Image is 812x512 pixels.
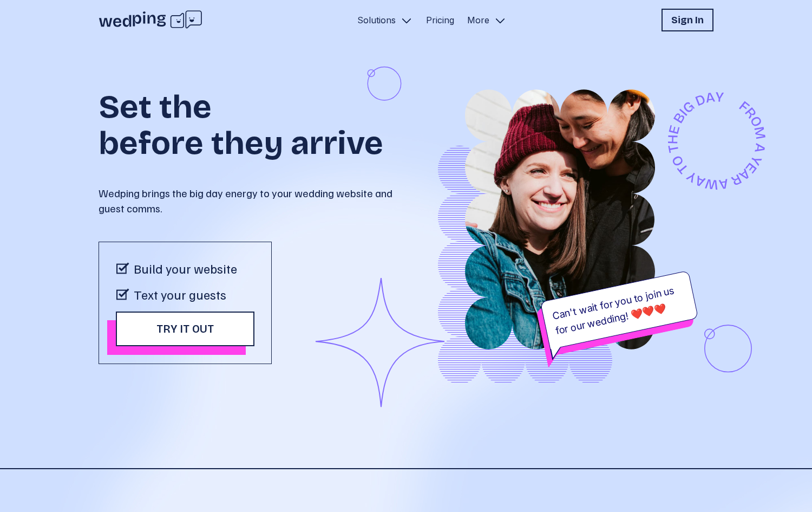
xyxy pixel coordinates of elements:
h1: Set the before they arrive [99,75,406,159]
p: Wedping brings the big day energy to your wedding website and guest comms. [99,185,406,216]
p: Build your website [134,260,237,277]
div: Can't wait for you to join us for our wedding! ❤️️️❤️️️❤️ [540,270,699,349]
a: Pricing [426,14,454,27]
img: couple [406,89,713,349]
p: Solutions [357,14,396,27]
button: Sign In [662,9,713,31]
p: Text your guests [134,286,226,303]
span: Try it out [156,322,214,335]
p: More [467,14,489,27]
nav: Primary Navigation [353,9,511,31]
h1: Sign In [671,12,704,28]
button: More [463,9,511,31]
button: Solutions [353,9,417,31]
button: Try it out [116,312,254,346]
